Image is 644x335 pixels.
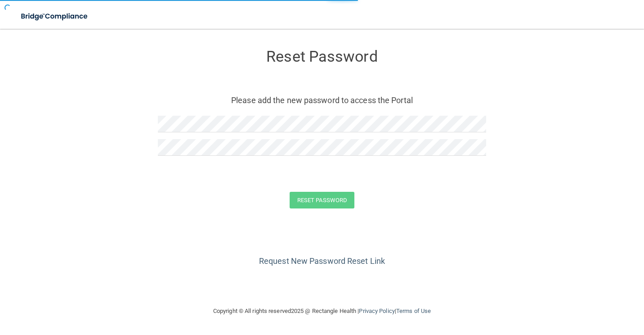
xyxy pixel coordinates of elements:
[13,7,96,26] img: bridge_compliance_login_screen.278c3ca4.svg
[165,93,479,108] p: Please add the new password to access the Portal
[359,308,394,314] a: Privacy Policy
[396,308,431,314] a: Terms of Use
[259,256,385,266] a: Request New Password Reset Link
[158,48,486,65] h3: Reset Password
[158,297,486,326] div: Copyright © All rights reserved 2025 @ Rectangle Health | |
[290,192,354,208] button: Reset Password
